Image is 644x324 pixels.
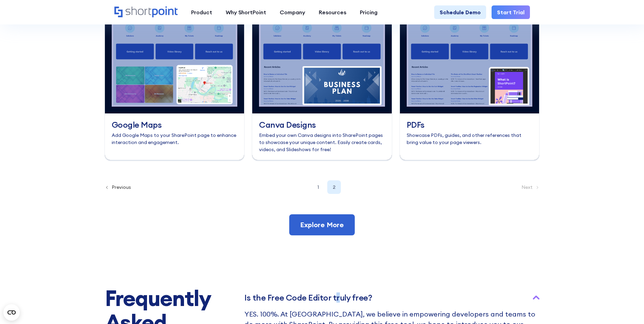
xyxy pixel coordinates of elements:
[112,132,238,146] p: Add Google Maps to your SharePoint page to enhance interaction and engagement.
[407,132,533,146] p: Showcase PDFs, guides, and other references that bring value to your page viewers.
[252,12,392,113] img: SharePoint customizations with a Canva design
[191,8,212,16] div: Product
[521,185,539,190] div: Next
[319,8,346,16] div: Resources
[184,5,219,19] a: Product
[259,120,385,129] h3: Canva Designs
[289,214,355,235] a: Explore More
[492,5,530,19] a: Start Trial
[280,8,305,16] div: Company
[434,5,486,19] a: Schedule Demo
[112,120,238,129] h3: Google Maps
[312,5,353,19] a: Resources
[353,5,384,19] a: Pricing
[105,185,131,190] div: Previous
[244,293,372,302] h3: Is the Free Co﻿de Editor truly free?
[114,6,178,18] a: Home
[610,291,644,324] iframe: Chat Widget
[273,5,312,19] a: Company
[105,12,244,160] a: Google MapsAdd Google Maps to your SharePoint page to enhance interaction and engagement.
[327,180,341,194] div: 2
[259,132,385,153] p: Embed your own Canva designs into SharePoint pages to showcase your unique content. Easily create...
[400,12,539,113] img: SharePoint customization with a PDF
[219,5,273,19] a: Why ShortPoint
[312,180,325,194] div: 1
[226,8,266,16] div: Why ShortPoint
[407,120,533,129] h3: PDFs
[3,304,20,321] button: Open CMP widget
[105,12,244,113] img: SharePoint Customizations with a Google Maps
[400,12,539,160] a: PDFsShowcase PDFs, guides, and other references that bring value to your page viewers.
[360,8,378,16] div: Pricing
[252,12,392,160] a: Canva DesignsEmbed your own Canva designs into SharePoint pages to showcase your unique content. ...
